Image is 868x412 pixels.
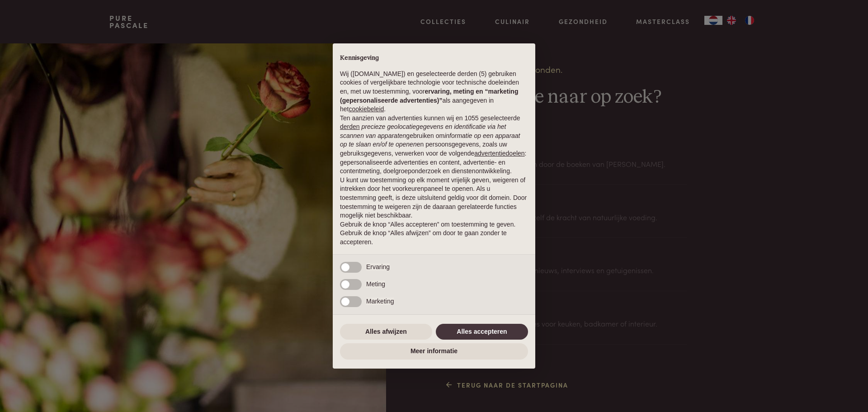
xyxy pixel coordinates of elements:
[340,88,518,104] strong: ervaring, meting en “marketing (gepersonaliseerde advertenties)”
[340,132,520,148] em: informatie op een apparaat op te slaan en/of te openen
[366,280,385,288] span: Meting
[436,324,528,340] button: Alles accepteren
[340,220,528,247] p: Gebruik de knop “Alles accepteren” om toestemming te geven. Gebruik de knop “Alles afwijzen” om d...
[340,54,528,62] h2: Kennisgeving
[340,123,506,139] em: precieze geolocatiegegevens en identificatie via het scannen van apparaten
[340,70,528,114] p: Wij ([DOMAIN_NAME]) en geselecteerde derden (5) gebruiken cookies of vergelijkbare technologie vo...
[340,123,360,132] button: derden
[340,114,528,176] p: Ten aanzien van advertenties kunnen wij en 1055 geselecteerde gebruiken om en persoonsgegevens, z...
[474,149,524,158] button: advertentiedoelen
[340,176,528,220] p: U kunt uw toestemming op elk moment vrijelijk geven, weigeren of intrekken door het voorkeurenpan...
[340,324,432,340] button: Alles afwijzen
[349,105,384,113] a: cookiebeleid
[366,263,390,270] span: Ervaring
[340,343,528,360] button: Meer informatie
[366,298,394,305] span: Marketing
